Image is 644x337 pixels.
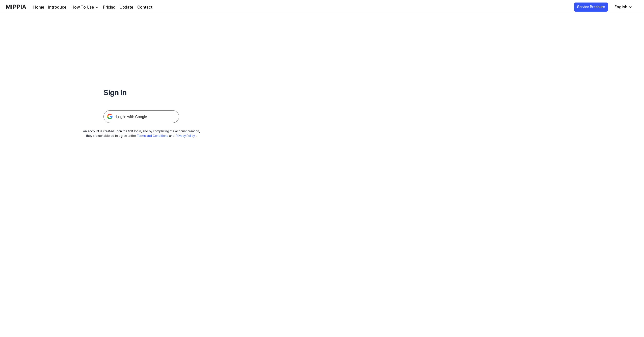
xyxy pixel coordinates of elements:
button: How To Use [70,4,99,10]
div: How To Use [70,4,95,10]
a: Introduce [48,4,66,10]
a: Terms and Conditions [137,134,168,138]
div: An account is created upon the first login, and by completing the account creation, they are cons... [83,129,200,138]
a: Contact [137,4,152,10]
a: Update [120,4,133,10]
a: Pricing [103,4,116,10]
img: 구글 로그인 버튼 [103,110,179,123]
a: Home [33,4,44,10]
img: down [95,5,99,9]
a: Privacy Policy [176,134,195,138]
button: English [610,2,635,12]
h1: Sign in [103,87,179,98]
button: Service Brochure [574,3,608,12]
div: English [613,4,628,10]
